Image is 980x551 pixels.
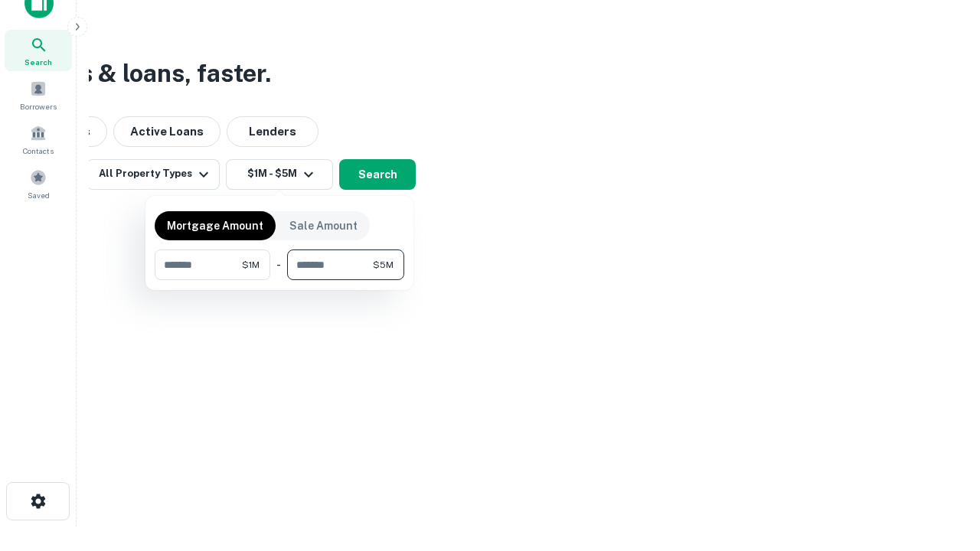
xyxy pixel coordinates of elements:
[289,217,358,234] p: Sale Amount
[903,429,980,502] iframe: Chat Widget
[276,249,281,280] div: -
[373,258,394,272] span: $5M
[167,217,263,234] p: Mortgage Amount
[242,258,260,272] span: $1M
